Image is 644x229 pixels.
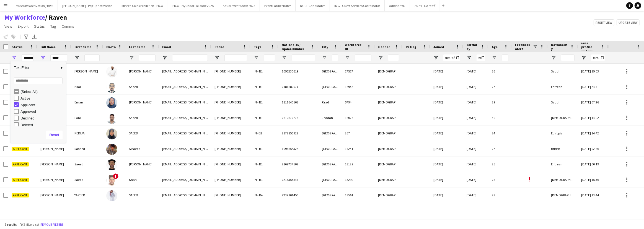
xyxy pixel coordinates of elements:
div: [PHONE_NUMBER] [211,172,250,187]
div: [PHONE_NUMBER] [211,110,250,125]
div: SAEED [126,188,159,203]
div: Saeed [126,79,159,94]
div: Filter List [11,88,66,161]
div: [DEMOGRAPHIC_DATA] [548,172,578,187]
div: Active [20,96,64,100]
span: Workforce ID [345,43,365,51]
div: Declined [20,116,64,120]
button: Remove filters [39,222,64,228]
button: Open Filter Menu [492,55,497,60]
span: [PERSON_NAME] [40,162,64,166]
div: SAEED [126,126,159,141]
div: [DATE] 16:42 [608,95,639,110]
div: 14241 [342,141,375,156]
span: Feedback Alert [515,43,533,51]
div: [PERSON_NAME] [71,64,103,79]
div: [DEMOGRAPHIC_DATA] [375,64,402,79]
img: Bilal Saeed [106,82,117,93]
input: Email Filter Input [172,54,208,61]
span: Tag [50,24,56,29]
div: 17517 [342,64,375,79]
div: [PHONE_NUMBER] [211,188,250,203]
div: [DATE] 00:19 [608,157,639,172]
div: [DATE] 23:41 [608,79,639,94]
span: Gender [378,45,390,49]
div: [DATE] [430,126,463,141]
div: [EMAIL_ADDRESS][DOMAIN_NAME] [159,64,211,79]
button: Adidas EVO [385,0,410,11]
span: Tags [254,45,261,49]
div: 28 [488,188,512,203]
div: (Select All) [20,90,64,94]
div: [PHONE_NUMBER] [211,141,250,156]
div: [EMAIL_ADDRESS][DOMAIN_NAME] [159,157,211,172]
div: [DEMOGRAPHIC_DATA] [375,95,402,110]
div: Saeed [71,172,103,187]
div: IN - B1 [250,110,278,125]
div: IN - B1 [250,64,278,79]
div: 27 [488,79,512,94]
button: Open Filter Menu [162,55,167,60]
input: City Filter Input [332,54,338,61]
button: Saudi Event Show 2025 [218,0,260,11]
button: Open Filter Menu [467,55,472,60]
div: [GEOGRAPHIC_DATA] [319,126,342,141]
span: ! [529,175,531,183]
div: [DATE] 13:44 [578,188,608,203]
div: [DEMOGRAPHIC_DATA] [375,141,402,156]
button: Museums Activation / BWS [11,0,58,11]
div: 30 [488,110,512,125]
input: Joined Filter Input [443,54,460,61]
div: Read [319,95,342,110]
div: [PERSON_NAME] [126,95,159,110]
div: [DATE] [430,188,463,203]
div: [EMAIL_ADDRESS][DOMAIN_NAME] [159,110,211,125]
div: 29 [488,95,512,110]
button: Reset [46,131,63,139]
div: [PHONE_NUMBER] [211,64,250,79]
div: Alsaeed [126,141,159,156]
img: Saeed Abdellah [106,159,117,170]
div: [DATE] [463,141,488,156]
a: Export [15,23,31,30]
div: [EMAIL_ADDRESS][DOMAIN_NAME] [159,188,211,203]
div: [DATE] [463,157,488,172]
div: [DEMOGRAPHIC_DATA] [375,157,402,172]
span: 2218353536 [282,178,298,182]
div: [EMAIL_ADDRESS][DOMAIN_NAME] [159,126,211,141]
button: Open Filter Menu [345,55,350,60]
span: Age [492,45,498,49]
img: Rashed Alsaeed [106,144,117,155]
div: [GEOGRAPHIC_DATA] [319,64,342,79]
span: [PERSON_NAME] [40,178,64,182]
div: 18561 [342,188,375,203]
div: [DATE] 02:06 [608,126,639,141]
div: IN -B2 [250,126,278,141]
div: [DATE] [463,64,488,79]
div: [EMAIL_ADDRESS][DOMAIN_NAME] [159,95,211,110]
span: Email [162,45,171,49]
div: IN - B4 [250,188,278,203]
div: [DATE] 23:41 [578,79,608,94]
div: [DATE] 07:26 [578,95,608,110]
div: Approved [20,110,64,114]
div: [PHONE_NUMBER] [211,79,250,94]
button: Open Filter Menu [551,55,556,60]
div: [PERSON_NAME] [126,64,159,79]
img: KEDIJA SAEED [106,128,117,139]
div: 267 [342,126,375,141]
div: [DATE] 02:46 [578,141,608,156]
span: 2237901455 [282,193,298,197]
a: Status [32,23,47,30]
button: Open Filter Menu [40,55,45,60]
input: First Name Filter Input [84,54,100,61]
div: [DEMOGRAPHIC_DATA] [375,110,402,125]
div: [DATE] [463,110,488,125]
div: [EMAIL_ADDRESS][DOMAIN_NAME] [159,141,211,156]
div: Column Filter [11,61,66,143]
div: [DATE] [430,79,463,94]
div: IN - B1 [250,79,278,94]
span: First Name [74,45,91,49]
div: [DATE] [463,188,488,203]
span: Rating [406,45,416,49]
